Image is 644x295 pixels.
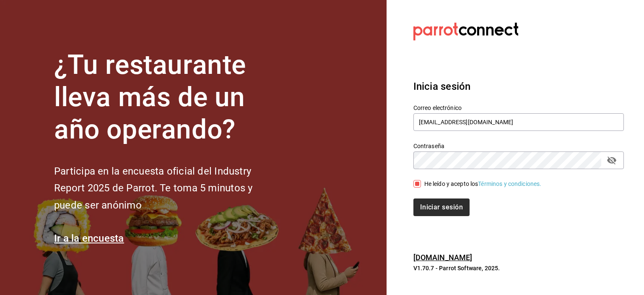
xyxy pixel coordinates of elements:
[413,79,624,94] h3: Inicia sesión
[413,105,624,111] label: Correo electrónico
[605,153,619,167] button: passwordField
[413,143,624,149] label: Contraseña
[54,49,280,146] h1: ¿Tu restaurante lleva más de un año operando?
[413,198,470,216] button: Iniciar sesión
[413,113,624,131] input: Ingresa tu correo electrónico
[54,163,280,214] h2: Participa en la encuesta oficial del Industry Report 2025 de Parrot. Te toma 5 minutos y puede se...
[54,232,124,244] a: Ir a la encuesta
[413,253,473,262] a: [DOMAIN_NAME]
[478,180,541,187] a: Términos y condiciones.
[424,180,542,188] div: He leído y acepto los
[413,264,624,272] p: V1.70.7 - Parrot Software, 2025.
